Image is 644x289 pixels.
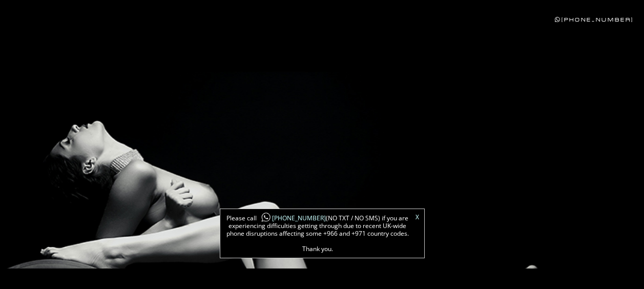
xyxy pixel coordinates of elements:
span: Please call (NO TXT / NO SMS) if you are experiencing difficulties getting through due to recent ... [225,214,410,253]
a: [PHONE_NUMBER] [554,6,634,13]
div: Local Time 12:05 AM [10,6,84,12]
a: [PHONE_NUMBER] [257,214,326,222]
a: X [416,214,419,220]
img: whatsapp-icon1.png [261,212,271,223]
a: [PHONE_NUMBER] [555,16,634,23]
